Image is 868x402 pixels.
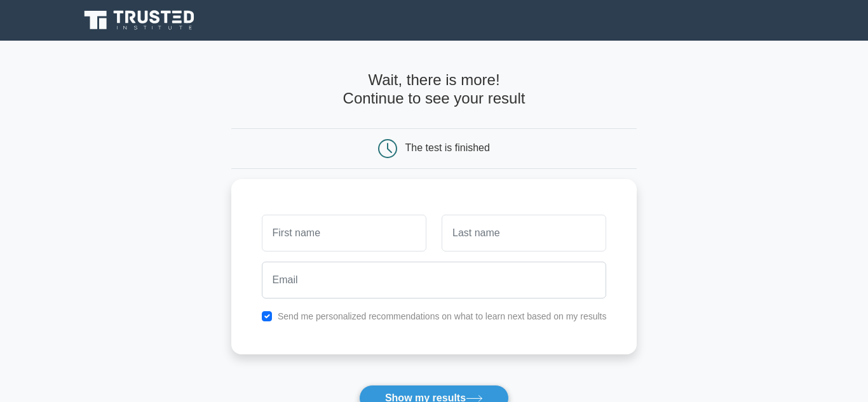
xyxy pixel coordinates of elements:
[442,215,606,251] input: Last name
[262,262,607,298] input: Email
[231,71,637,108] h4: Wait, there is more! Continue to see your result
[278,311,607,321] label: Send me personalized recommendations on what to learn next based on my results
[262,215,426,251] input: First name
[405,142,490,153] div: The test is finished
